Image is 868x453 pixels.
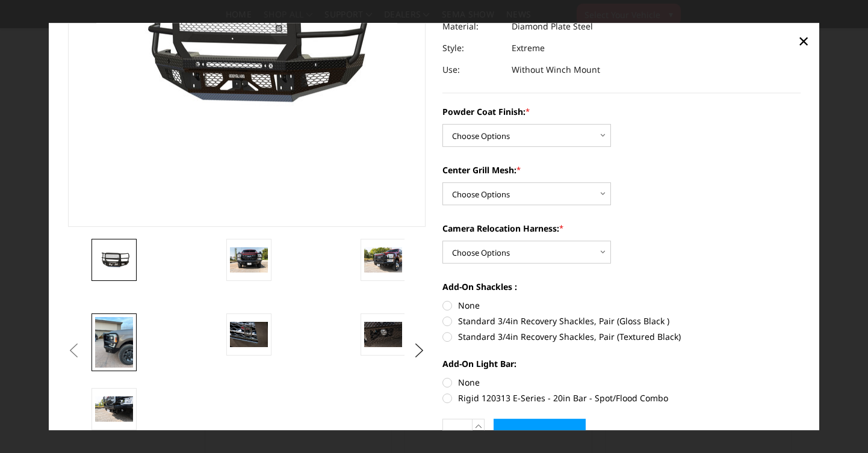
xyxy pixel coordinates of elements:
dd: Without Winch Mount [512,59,600,81]
label: Camera Relocation Harness: [442,222,801,235]
dt: Style: [442,37,503,59]
label: Powder Coat Finish: [442,105,801,118]
label: Add-On Shackles : [442,280,801,293]
img: 2023-2025 Ford F250-350 - FT Series - Extreme Front Bumper [95,317,133,368]
img: 2023-2025 Ford F250-350 - FT Series - Extreme Front Bumper [95,396,133,422]
input: Add to Cart [494,419,586,449]
label: Standard 3/4in Recovery Shackles, Pair (Textured Black) [442,330,801,343]
img: 2023-2025 Ford F250-350 - FT Series - Extreme Front Bumper [230,322,268,347]
dt: Use: [442,59,503,81]
label: Rigid 120313 E-Series - 20in Bar - Spot/Flood Combo [442,392,801,404]
label: Standard 3/4in Recovery Shackles, Pair (Gloss Black ) [442,315,801,327]
a: Close [794,31,813,51]
label: Add-On Light Bar: [442,357,801,370]
img: 2023-2025 Ford F250-350 - FT Series - Extreme Front Bumper [364,247,402,273]
label: Center Grill Mesh: [442,164,801,176]
button: Previous [65,342,83,360]
dd: Diamond Plate Steel [512,16,593,37]
span: × [798,28,809,54]
img: 2023-2025 Ford F250-350 - FT Series - Extreme Front Bumper [364,322,402,347]
dd: Extreme [512,37,545,59]
img: 2023-2025 Ford F250-350 - FT Series - Extreme Front Bumper [95,251,133,268]
button: Next [411,342,429,360]
img: 2023-2025 Ford F250-350 - FT Series - Extreme Front Bumper [230,247,268,273]
label: None [442,376,801,389]
dt: Material: [442,16,503,37]
label: None [442,299,801,312]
